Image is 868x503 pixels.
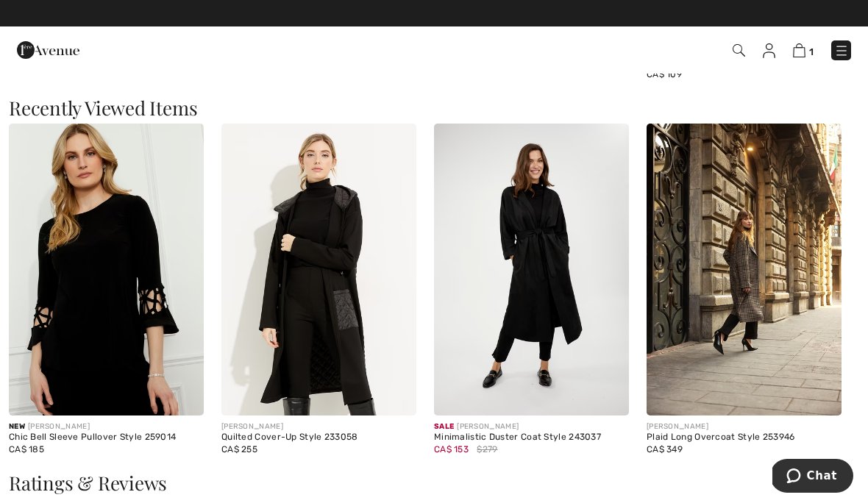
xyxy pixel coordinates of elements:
[9,432,204,443] div: Chic Bell Sleeve Pullover Style 259014
[647,124,842,416] img: Plaid Long Overcoat Style 253946
[434,124,629,416] img: Minimalistic Duster Coat Style 243037
[477,443,497,456] span: $279
[9,99,859,118] h3: Recently Viewed Items
[647,69,682,79] span: CA$ 109
[9,444,44,454] span: CA$ 185
[834,43,849,58] img: Menu
[9,124,204,416] img: Chic Bell Sleeve Pullover Style 259014
[221,444,257,454] span: CA$ 255
[772,459,853,496] iframe: Opens a widget where you can chat to one of our agents
[763,43,775,58] img: My Info
[434,432,629,443] div: Minimalistic Duster Coat Style 243037
[221,124,416,416] img: Quilted Cover-Up Style 233058
[793,43,805,57] img: Shopping Bag
[9,422,25,431] span: New
[221,432,416,443] div: Quilted Cover-Up Style 233058
[809,46,814,57] span: 1
[434,444,469,454] span: CA$ 153
[647,432,842,443] div: Plaid Long Overcoat Style 253946
[434,422,454,431] span: Sale
[733,44,745,57] img: Search
[647,444,683,454] span: CA$ 349
[434,421,629,432] div: [PERSON_NAME]
[9,474,859,493] h3: Ratings & Reviews
[221,421,416,432] div: [PERSON_NAME]
[793,41,814,59] a: 1
[17,35,79,65] img: 1ère Avenue
[17,42,79,56] a: 1ère Avenue
[647,421,842,432] div: [PERSON_NAME]
[9,421,204,432] div: [PERSON_NAME]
